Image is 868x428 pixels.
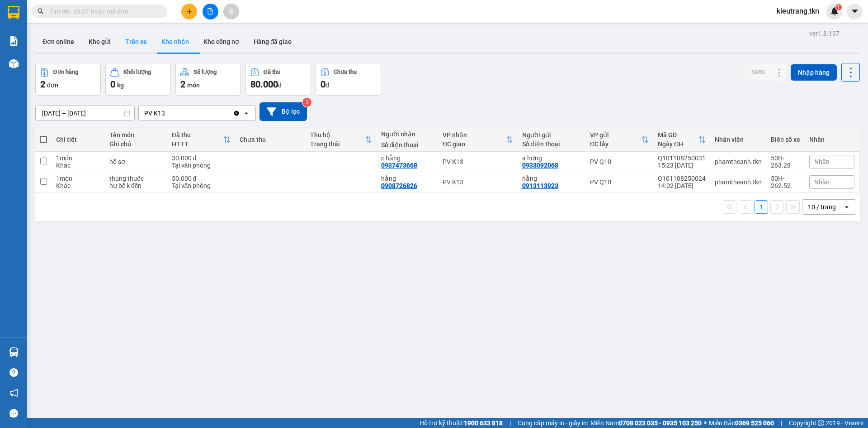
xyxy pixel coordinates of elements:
[264,69,280,75] div: Đã thu
[590,131,642,139] div: VP gửi
[443,140,505,148] div: ĐC giao
[847,4,863,19] button: caret-down
[56,175,100,182] div: 1 món
[522,175,581,182] div: hằng
[306,128,376,152] th: Toggle SortBy
[175,63,241,96] button: Số lượng2món
[180,79,185,90] span: 2
[243,110,250,117] svg: open
[590,418,702,428] span: Miền Nam
[443,178,513,186] div: PV K13
[167,128,235,152] th: Toggle SortBy
[144,109,165,118] div: PV K13
[590,178,649,186] div: PV Q10
[35,31,81,53] button: Đơn online
[735,419,774,427] strong: 0369 525 060
[715,158,762,165] div: phamtheanh.tkn
[518,418,588,428] span: Cung cấp máy in - giấy in:
[851,7,859,15] span: caret-down
[590,140,642,148] div: ĐC lấy
[814,158,830,165] span: Nhãn
[40,79,45,90] span: 2
[81,31,118,53] button: Kho gửi
[809,29,840,38] div: ver 1.8.137
[381,162,417,169] div: 0937473668
[658,162,706,169] div: 15:23 [DATE]
[381,182,417,189] div: 0908726826
[117,82,124,89] span: kg
[8,6,19,19] img: logo-vxr
[658,154,706,162] div: Q101108250031
[522,182,558,189] div: 0913113923
[522,162,558,169] div: 0933092068
[56,182,100,189] div: Khác
[464,419,503,427] strong: 1900 633 818
[203,4,218,19] button: file-add
[50,6,156,16] input: Tìm tên, số ĐT hoặc mã đơn
[9,59,19,68] img: warehouse-icon
[56,136,100,143] div: Chi tiết
[781,418,782,428] span: |
[9,36,19,46] img: solution-icon
[172,140,223,148] div: HTTT
[246,31,299,53] button: Hàng đã giao
[590,158,649,165] div: PV Q10
[658,175,706,182] div: Q101108250024
[653,128,710,152] th: Toggle SortBy
[522,140,581,148] div: Số điện thoại
[154,31,196,53] button: Kho nhận
[443,131,505,139] div: VP nhận
[56,162,100,169] div: Khác
[381,130,434,138] div: Người nhận
[35,63,101,96] button: Đơn hàng2đơn
[658,131,698,139] div: Mã GD
[9,368,18,377] span: question-circle
[302,98,311,107] sup: 3
[830,7,839,15] img: icon-new-feature
[105,63,171,96] button: Khối lượng0kg
[9,347,19,357] img: warehouse-icon
[166,109,167,118] input: Selected PV K13.
[585,128,653,152] th: Toggle SortBy
[769,5,826,17] span: kieutrang.tkn
[325,82,329,89] span: đ
[172,162,231,169] div: Tại văn phòng
[658,182,706,189] div: 14:02 [DATE]
[715,178,762,186] div: phamtheanh.tkn
[187,82,200,89] span: món
[110,79,115,90] span: 0
[522,154,581,162] div: a hưng
[109,140,163,148] div: Ghi chú
[381,141,434,149] div: Số điện thoại
[259,102,307,121] button: Bộ lọc
[814,178,830,186] span: Nhãn
[381,154,434,162] div: c hằng
[709,418,774,428] span: Miền Bắc
[9,389,18,397] span: notification
[109,175,163,182] div: thùng thuốc
[808,202,836,212] div: 10 / trang
[771,175,800,189] div: 50H-262.52
[172,175,231,182] div: 50.000 đ
[381,175,434,182] div: hằng
[835,4,842,10] sup: 1
[809,136,854,143] div: Nhãn
[791,64,837,81] button: Nhập hàng
[310,131,364,139] div: Thu hộ
[250,79,278,90] span: 80.000
[109,182,163,189] div: hư bể k đền
[818,420,824,426] span: copyright
[56,154,100,162] div: 1 món
[228,8,234,14] span: aim
[240,136,301,143] div: Chưa thu
[509,418,511,428] span: |
[181,4,197,19] button: plus
[420,418,503,428] span: Hỗ trợ kỹ thuật:
[658,140,698,148] div: Ngày ĐH
[223,4,239,19] button: aim
[438,128,517,152] th: Toggle SortBy
[109,158,163,165] div: hồ sơ
[837,4,840,10] span: 1
[193,69,217,75] div: Số lượng
[47,82,58,89] span: đơn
